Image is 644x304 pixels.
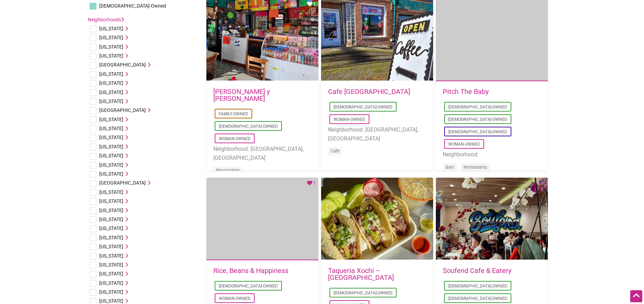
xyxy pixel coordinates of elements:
span: [DEMOGRAPHIC_DATA]-Owned [99,3,166,9]
li: Neighborhood: [GEOGRAPHIC_DATA], [GEOGRAPHIC_DATA] [328,125,426,143]
span: [US_STATE] [99,162,123,168]
a: [DEMOGRAPHIC_DATA]-Owned [448,296,507,301]
i: Favorite Count [307,180,312,186]
a: Woman-Owned [448,142,480,147]
a: Bars [446,165,454,170]
span: [US_STATE] [99,80,123,86]
a: Cafe [GEOGRAPHIC_DATA] [328,87,410,96]
li: Neighborhood: [GEOGRAPHIC_DATA], [GEOGRAPHIC_DATA] [213,145,311,162]
a: Restaurants [463,165,487,170]
span: [US_STATE] [99,53,123,59]
span: [US_STATE] [99,298,123,304]
span: [US_STATE] [99,26,123,31]
span: [US_STATE] [99,244,123,249]
span: [US_STATE] [99,262,123,268]
span: [US_STATE] [99,189,123,195]
a: [DEMOGRAPHIC_DATA]-Owned [448,129,507,134]
span: [US_STATE] [99,126,123,131]
a: Woman-Owned [334,117,365,122]
a: Pitch The Baby [443,87,489,96]
span: [US_STATE] [99,71,123,77]
a: [PERSON_NAME] y [PERSON_NAME] [213,87,270,103]
a: Taqueria Xochi – [GEOGRAPHIC_DATA] [328,266,394,282]
span: [US_STATE] [99,117,123,122]
span: [US_STATE] [99,44,123,50]
span: [US_STATE] [99,253,123,259]
a: Rice, Beans & Happiness [213,266,288,275]
span: [GEOGRAPHIC_DATA] [99,62,146,67]
div: Scroll Back to Top [630,290,642,302]
a: Soufend Cafe & Eatery [443,266,511,275]
a: Woman-Owned [219,136,251,141]
span: [US_STATE] [99,90,123,95]
span: [US_STATE] [99,198,123,204]
a: Family-Owned [219,112,248,116]
span: [US_STATE] [99,135,123,140]
a: [DEMOGRAPHIC_DATA]-Owned [334,105,392,109]
li: Neighborhood: [443,150,541,159]
span: [GEOGRAPHIC_DATA] [99,180,146,186]
a: Restaurants [216,168,240,173]
a: [DEMOGRAPHIC_DATA]-Owned [448,117,507,122]
a: Woman-Owned [219,296,251,301]
a: [DEMOGRAPHIC_DATA]-Owned [219,124,278,129]
span: [GEOGRAPHIC_DATA] [99,107,146,113]
span: [US_STATE] [99,217,123,222]
a: [DEMOGRAPHIC_DATA]-Owned [448,105,507,109]
span: [US_STATE] [99,289,123,295]
span: [US_STATE] [99,35,123,40]
a: [DEMOGRAPHIC_DATA]-Owned [448,284,507,289]
span: [US_STATE] [99,144,123,149]
span: [US_STATE] [99,208,123,213]
span: [US_STATE] [99,153,123,158]
span: [US_STATE] [99,171,123,177]
a: Neighborhoods [88,17,124,22]
a: Cafe [331,148,340,154]
div: 1 [307,179,316,187]
span: [US_STATE] [99,280,123,286]
span: [US_STATE] [99,226,123,231]
span: [US_STATE] [99,235,123,240]
a: [DEMOGRAPHIC_DATA]-Owned [219,284,278,289]
a: [DEMOGRAPHIC_DATA]-Owned [334,291,392,295]
span: [US_STATE] [99,98,123,104]
span: [US_STATE] [99,271,123,276]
